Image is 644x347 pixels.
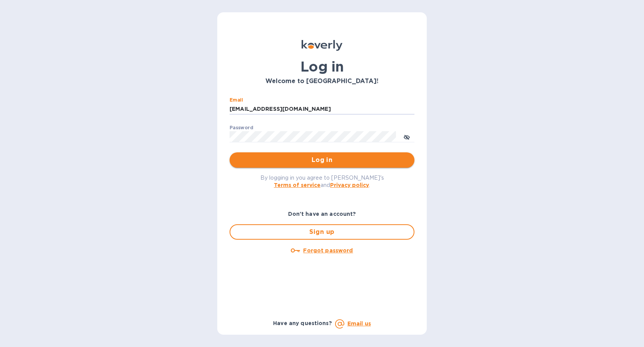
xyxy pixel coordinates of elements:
a: Email us [347,320,371,327]
label: Password [230,125,253,130]
input: Enter email address [230,103,414,115]
u: Forgot password [303,247,353,254]
span: Sign up [236,227,408,237]
button: toggle password visibility [399,129,414,144]
a: Terms of service [274,182,320,188]
button: Log in [230,152,414,168]
b: Have any questions? [273,320,332,326]
h3: Welcome to [GEOGRAPHIC_DATA]! [230,78,414,85]
img: Koverly [302,40,342,51]
label: Email [230,98,243,102]
button: Sign up [230,224,414,240]
h1: Log in [230,58,414,75]
b: Don't have an account? [288,211,356,217]
a: Privacy policy [330,182,369,188]
span: By logging in you agree to [PERSON_NAME]'s and . [260,175,384,188]
span: Log in [236,155,408,165]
